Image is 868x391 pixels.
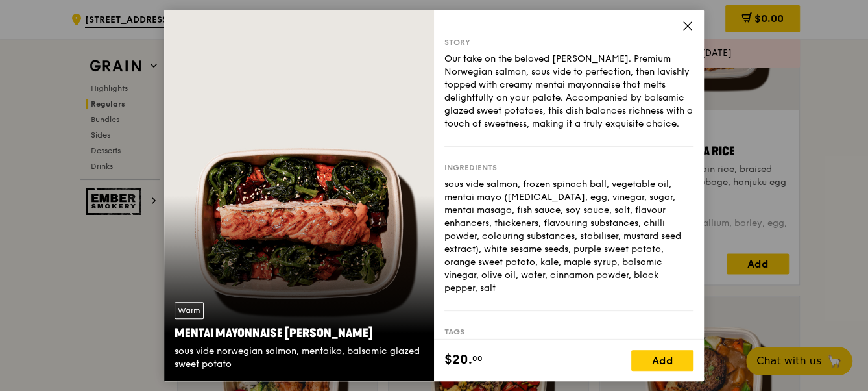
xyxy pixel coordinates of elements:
[175,345,424,371] div: sous vide norwegian salmon, mentaiko, balsamic glazed sweet potato
[472,353,483,364] span: 00
[444,178,693,295] div: sous vide salmon, frozen spinach ball, vegetable oil, mentai mayo ([MEDICAL_DATA], egg, vinegar, ...
[175,302,204,319] div: Warm
[444,53,693,131] div: Our take on the beloved [PERSON_NAME]. Premium Norwegian salmon, sous vide to perfection, then la...
[175,324,424,342] div: Mentai Mayonnaise [PERSON_NAME]
[444,350,472,370] span: $20.
[444,37,693,47] div: Story
[444,162,693,173] div: Ingredients
[444,327,693,337] div: Tags
[631,350,693,371] div: Add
